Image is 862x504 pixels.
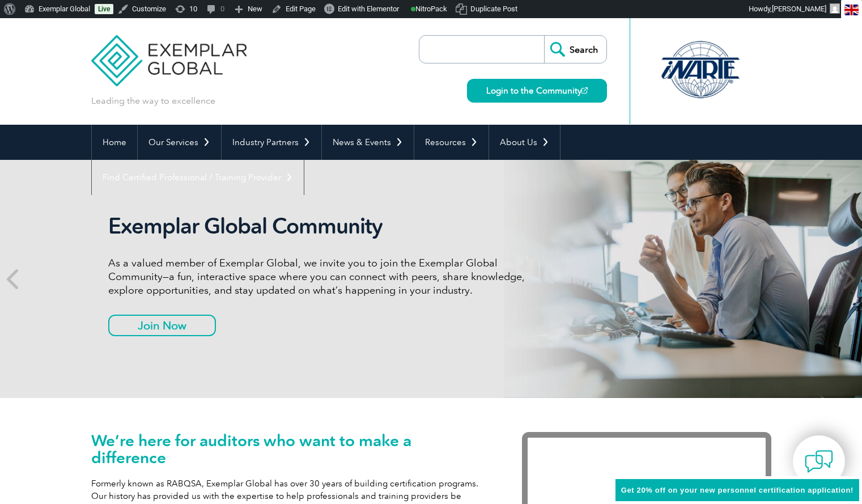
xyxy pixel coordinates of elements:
[91,432,488,466] h1: We’re here for auditors who want to make a difference
[92,160,304,195] a: Find Certified Professional / Training Provider
[844,5,859,15] img: en
[91,18,247,86] img: Exemplar Global
[467,79,607,103] a: Login to the Community
[581,87,588,94] img: open_square.png
[322,125,414,160] a: News & Events
[338,5,399,13] span: Edit with Elementor
[108,315,216,336] a: Join Now
[108,256,533,297] p: As a valued member of Exemplar Global, we invite you to join the Exemplar Global Community—a fun,...
[95,4,113,14] a: Live
[108,213,533,239] h2: Exemplar Global Community
[489,125,560,160] a: About Us
[414,125,489,160] a: Resources
[138,125,221,160] a: Our Services
[772,5,826,13] span: [PERSON_NAME]
[91,95,215,107] p: Leading the way to excellence
[92,125,137,160] a: Home
[805,447,833,476] img: contact-chat.png
[621,486,853,494] span: Get 20% off on your new personnel certification application!
[544,36,606,63] input: Search
[222,125,321,160] a: Industry Partners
